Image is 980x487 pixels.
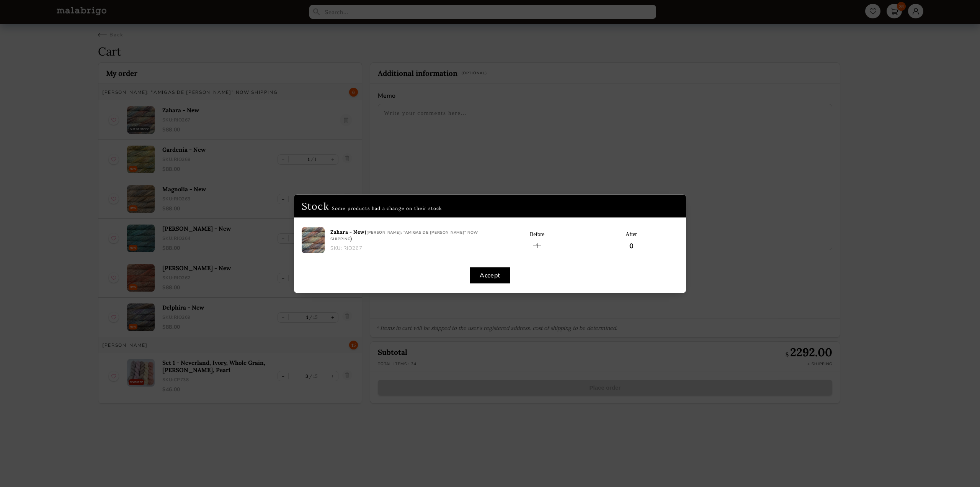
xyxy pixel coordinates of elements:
[490,227,584,253] p: Before
[584,227,678,253] p: After
[330,228,490,241] p: Zahara - New ( )
[302,227,325,253] img: 0.jpg
[470,267,510,283] button: Accept
[302,201,329,211] p: Stock
[627,240,635,251] span: 0
[330,244,490,251] p: SKU: RIO267
[533,240,541,251] span: 1
[330,230,478,241] span: [PERSON_NAME]: "AMIGAS DE [PERSON_NAME]" NOW SHIPPING
[332,205,442,211] p: Some products had a change on their stock
[294,194,686,293] div: Example Modal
